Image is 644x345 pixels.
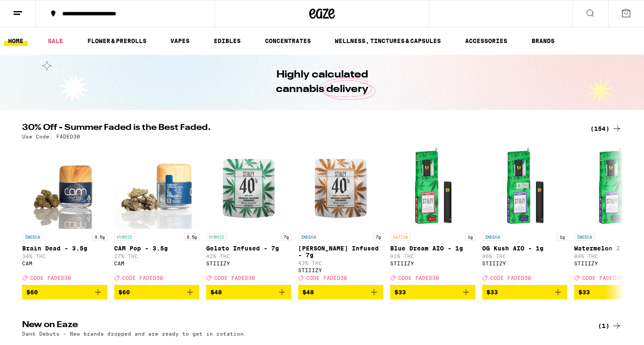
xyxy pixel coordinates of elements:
span: CODE FADED30 [122,275,163,281]
span: $33 [394,289,406,296]
span: CODE FADED30 [30,275,71,281]
span: $60 [26,289,38,296]
a: (1) [598,321,622,331]
button: BRANDS [527,36,559,46]
img: STIIIZY - Gelato Infused - 7g [206,144,291,229]
a: Open page for Brain Dead - 3.5g from CAM [22,144,107,285]
span: CODE FADED30 [490,275,531,281]
a: Open page for Blue Dream AIO - 1g from STIIIZY [390,144,475,285]
div: STIIIZY [482,261,567,266]
a: Open page for King Louis XIII Infused - 7g from STIIIZY [298,144,383,285]
a: SALE [43,36,67,46]
p: INDICA [22,233,43,241]
p: INDICA [298,233,319,241]
p: INDICA [482,233,503,241]
p: HYBRID [206,233,227,241]
a: ACCESSORIES [461,36,512,46]
h2: New on Eaze [22,321,580,331]
p: 91% THC [390,253,475,259]
p: 3.5g [184,233,199,241]
a: HOME [4,36,28,46]
p: [PERSON_NAME] Infused - 7g [298,245,383,259]
img: STIIIZY - King Louis XIII Infused - 7g [298,144,383,229]
p: 3.5g [92,233,107,241]
p: Dank Debuts - New brands dropped and are ready to get in rotation. [22,331,247,336]
span: $48 [210,289,222,296]
span: $48 [302,289,314,296]
img: CAM - Brain Dead - 3.5g [22,144,107,229]
button: Add to bag [390,285,475,299]
a: Open page for CAM Pop - 3.5g from CAM [114,144,199,285]
p: INDICA [574,233,595,241]
a: Open page for OG Kush AIO - 1g from STIIIZY [482,144,567,285]
p: 7g [373,233,383,241]
h1: Highly calculated cannabis delivery [252,68,392,97]
div: CAM [114,261,199,266]
span: CODE FADED30 [214,275,255,281]
p: 42% THC [206,253,291,259]
p: 7g [281,233,291,241]
button: Add to bag [114,285,199,299]
button: Add to bag [22,285,107,299]
div: STIIIZY [206,261,291,266]
p: Brain Dead - 3.5g [22,245,107,252]
p: HYBRID [114,233,135,241]
p: 86% THC [482,253,567,259]
a: (154) [590,124,622,134]
p: CAM Pop - 3.5g [114,245,199,252]
button: Add to bag [482,285,567,299]
p: Gelato Infused - 7g [206,245,291,252]
img: CAM - CAM Pop - 3.5g [114,144,199,229]
p: 27% THC [114,253,199,259]
p: 1g [557,233,567,241]
p: Use Code: FADED30 [22,134,80,139]
div: STIIIZY [390,261,475,266]
a: FLOWER & PREROLLS [83,36,151,46]
div: CAM [22,261,107,266]
p: OG Kush AIO - 1g [482,245,567,252]
img: STIIIZY - Blue Dream AIO - 1g [390,144,475,229]
a: WELLNESS, TINCTURES & CAPSULES [331,36,445,46]
p: 1g [465,233,475,241]
span: CODE FADED30 [582,275,623,281]
button: Add to bag [206,285,291,299]
span: CODE FADED30 [306,275,347,281]
p: 34% THC [22,253,107,259]
span: CODE FADED30 [398,275,439,281]
p: 42% THC [298,260,383,266]
a: CONCENTRATES [261,36,315,46]
p: Blue Dream AIO - 1g [390,245,475,252]
a: VAPES [166,36,194,46]
a: Open page for Gelato Infused - 7g from STIIIZY [206,144,291,285]
p: SATIVA [390,233,411,241]
div: STIIIZY [298,267,383,273]
button: Add to bag [298,285,383,299]
span: $33 [578,289,590,296]
span: $33 [486,289,498,296]
a: EDIBLES [210,36,245,46]
h2: 30% Off - Summer Faded is the Best Faded. [22,124,580,134]
img: STIIIZY - OG Kush AIO - 1g [482,144,567,229]
span: $60 [118,289,130,296]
